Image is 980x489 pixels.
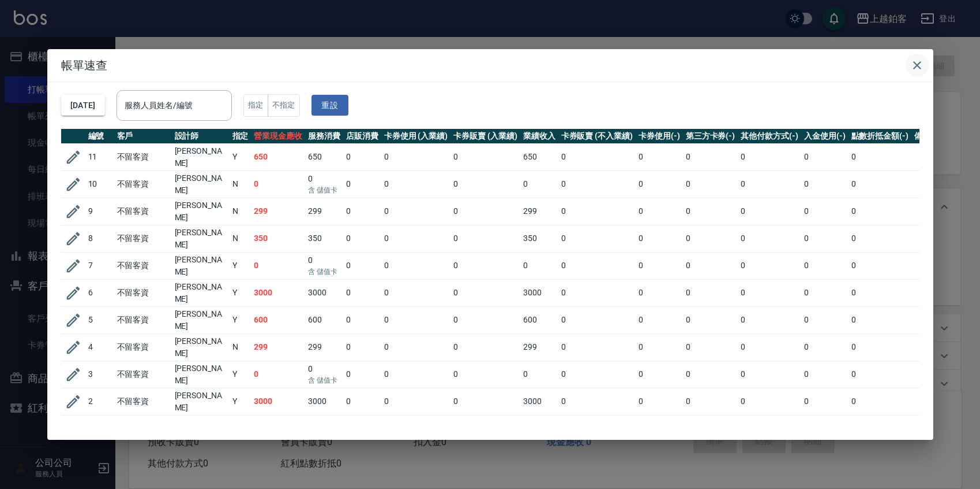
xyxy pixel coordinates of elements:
td: 不留客資 [114,306,172,334]
td: 0 [738,143,801,171]
td: 0 [381,198,451,225]
td: 0 [558,415,636,442]
td: 350 [520,225,558,252]
th: 卡券使用 (入業績) [381,129,451,144]
td: 0 [683,388,738,415]
td: 0 [636,171,683,198]
td: 0 [558,361,636,388]
td: 0 [848,171,912,198]
td: 0 [801,198,848,225]
p: 含 儲值卡 [308,375,340,386]
td: 0 [450,334,520,361]
td: 0 [848,334,912,361]
th: 卡券販賣 (入業績) [450,129,520,144]
td: 0 [520,252,558,279]
td: 9 [85,198,114,225]
td: 0 [738,388,801,415]
td: 0 [801,252,848,279]
td: 0 [558,225,636,252]
th: 編號 [85,129,114,144]
td: Y [230,361,251,388]
th: 第三方卡券(-) [683,129,738,144]
td: 0 [848,415,912,442]
button: [DATE] [61,95,105,116]
td: 0 [558,171,636,198]
td: Y [230,143,251,171]
td: 0 [381,171,451,198]
td: 0 [450,279,520,306]
th: 備註 [911,129,933,144]
td: 600 [251,306,305,334]
td: 1 [85,415,114,442]
td: 0 [343,334,381,361]
td: 不留客資 [114,252,172,279]
td: 0 [801,171,848,198]
p: 含 儲值卡 [308,185,340,195]
td: 0 [801,334,848,361]
td: 0 [683,252,738,279]
td: 350 [251,225,305,252]
td: 0 [738,306,801,334]
td: 0 [343,252,381,279]
td: 0 [450,306,520,334]
td: 0 [738,225,801,252]
td: 0 [381,388,451,415]
td: 0 [801,306,848,334]
td: 0 [450,143,520,171]
th: 入金使用(-) [801,129,848,144]
td: 0 [848,279,912,306]
td: 11 [85,143,114,171]
td: 不留客資 [114,388,172,415]
td: 2 [85,388,114,415]
th: 業績收入 [520,129,558,144]
td: 0 [343,171,381,198]
td: 0 [636,306,683,334]
td: 3000 [251,388,305,415]
td: 0 [636,361,683,388]
h2: 帳單速查 [47,49,933,81]
td: [PERSON_NAME] [172,388,230,415]
td: 不留客資 [114,225,172,252]
td: 2500 [520,415,558,442]
td: 0 [683,225,738,252]
button: 重設 [311,95,348,116]
td: 0 [558,198,636,225]
td: 0 [558,334,636,361]
td: 0 [343,361,381,388]
th: 卡券販賣 (不入業績) [558,129,636,144]
td: 0 [251,171,305,198]
td: 0 [738,171,801,198]
th: 營業現金應收 [251,129,305,144]
td: 0 [520,171,558,198]
td: 0 [683,415,738,442]
td: 0 [848,252,912,279]
td: 0 [848,306,912,334]
td: [PERSON_NAME] [172,361,230,388]
td: Y [230,252,251,279]
td: 0 [520,361,558,388]
td: 0 [738,334,801,361]
td: 0 [343,279,381,306]
td: 0 [450,225,520,252]
td: 0 [305,171,343,198]
td: 299 [251,334,305,361]
th: 服務消費 [305,129,343,144]
td: 0 [381,143,451,171]
td: 0 [450,388,520,415]
td: 10 [85,171,114,198]
td: 0 [636,388,683,415]
td: 8 [85,225,114,252]
td: 5 [85,306,114,334]
td: 0 [450,415,520,442]
td: 0 [683,198,738,225]
td: 0 [343,306,381,334]
td: 299 [251,198,305,225]
td: 0 [848,388,912,415]
td: 0 [558,279,636,306]
td: 0 [381,252,451,279]
td: [PERSON_NAME] [172,252,230,279]
td: [PERSON_NAME] [172,143,230,171]
td: 650 [305,143,343,171]
td: 0 [801,143,848,171]
td: 0 [636,279,683,306]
